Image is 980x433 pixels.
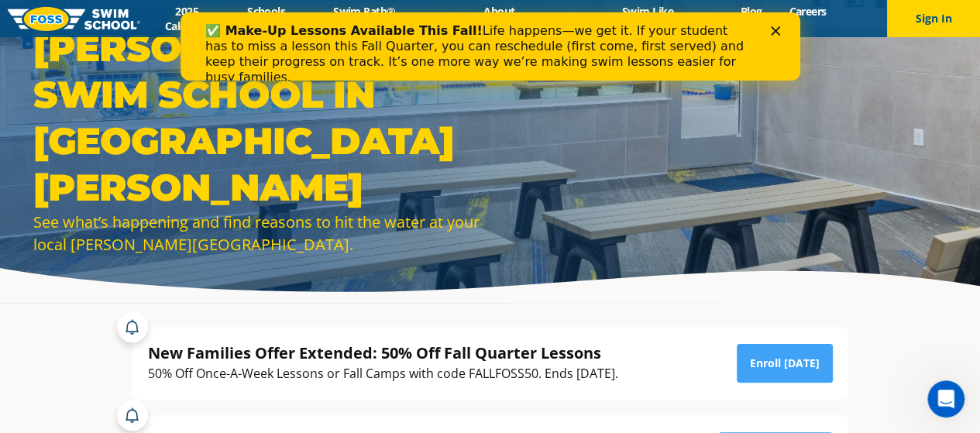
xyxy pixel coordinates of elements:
iframe: Intercom live chat [927,380,965,418]
div: 50% Off Once-A-Week Lessons or Fall Camps with code FALLFOSS50. Ends [DATE]. [148,363,618,384]
a: Careers [775,4,840,19]
a: Swim Like [PERSON_NAME] [569,4,727,33]
a: 2025 Calendar [140,4,234,33]
a: Swim Path® Program [299,4,430,33]
a: Blog [727,4,775,19]
div: Life happens—we get it. If your student has to miss a lesson this Fall Quarter, you can reschedul... [25,11,570,73]
div: See what’s happening and find reasons to hit the water at your local [PERSON_NAME][GEOGRAPHIC_DATA]. [33,211,483,256]
iframe: Intercom live chat banner [181,12,800,81]
div: New Families Offer Extended: 50% Off Fall Quarter Lessons [148,342,618,363]
a: Schools [234,4,299,19]
img: FOSS Swim School Logo [8,7,140,31]
div: Close [590,14,606,23]
a: Enroll [DATE] [737,344,833,383]
a: About [PERSON_NAME] [430,4,569,33]
b: ✅ Make-Up Lessons Available This Fall! [25,11,302,26]
h1: [PERSON_NAME] Swim School in [GEOGRAPHIC_DATA][PERSON_NAME] [33,25,483,211]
